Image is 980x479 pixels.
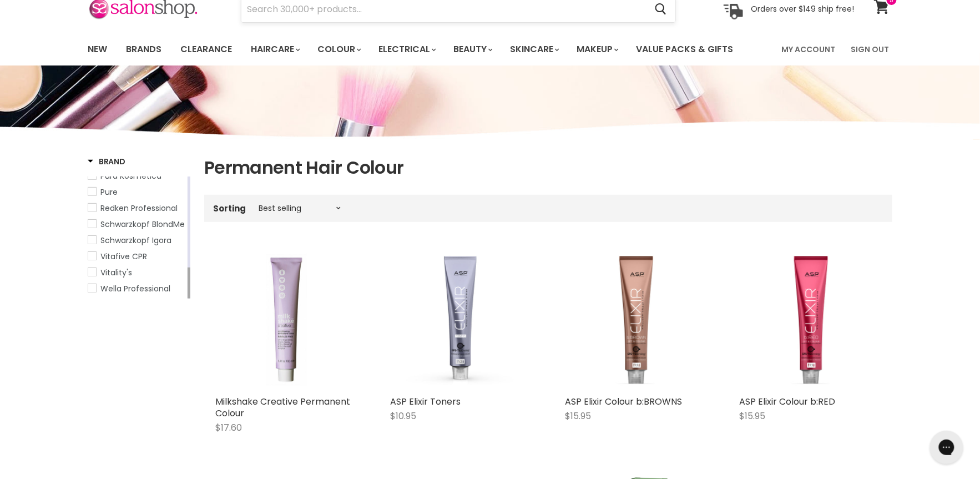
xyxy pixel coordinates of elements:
[100,251,147,262] span: Vitafive CPR
[445,38,499,61] a: Beauty
[213,204,246,213] label: Sorting
[118,38,170,61] a: Brands
[775,38,842,61] a: My Account
[925,427,969,468] iframe: Gorgias live chat messenger
[370,38,443,61] a: Electrical
[100,219,185,230] span: Schwarzkopf BlondMe
[243,38,307,61] a: Haircare
[628,38,741,61] a: Value Packs & Gifts
[100,203,178,214] span: Redken Professional
[88,250,185,263] a: Vitafive CPR
[88,202,185,214] a: Redken Professional
[565,249,706,390] img: ASP Elixir Colour b:BROWNS
[740,249,881,390] img: ASP Elixir Colour b:RED
[502,38,566,61] a: Skincare
[88,218,185,230] a: Schwarzkopf BlondMe
[88,156,125,167] h3: Brand
[751,4,855,14] p: Orders over $149 ship free!
[100,235,171,246] span: Schwarzkopf Igora
[740,410,766,422] span: $15.95
[172,38,240,61] a: Clearance
[215,421,242,434] span: $17.60
[74,33,906,65] nav: Main
[215,249,357,390] img: Milkshake Creative Permanent Colour
[740,395,836,408] a: ASP Elixir Colour b:RED
[100,283,170,294] span: Wella Professional
[79,33,759,65] ul: Main menu
[88,283,185,295] a: Wella Professional
[88,186,185,198] a: Pure
[100,186,118,198] span: Pure
[79,38,115,61] a: New
[309,38,368,61] a: Colour
[100,267,132,278] span: Vitality's
[88,234,185,246] a: Schwarzkopf Igora
[88,266,185,279] a: Vitality's
[565,395,682,408] a: ASP Elixir Colour b:BROWNS
[390,395,461,408] a: ASP Elixir Toners
[568,38,625,61] a: Makeup
[204,156,892,179] h1: Permanent Hair Colour
[845,38,896,61] a: Sign Out
[215,395,350,420] a: Milkshake Creative Permanent Colour
[390,249,532,390] img: ASP Elixir Toners
[565,410,591,422] span: $15.95
[390,410,416,422] span: $10.95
